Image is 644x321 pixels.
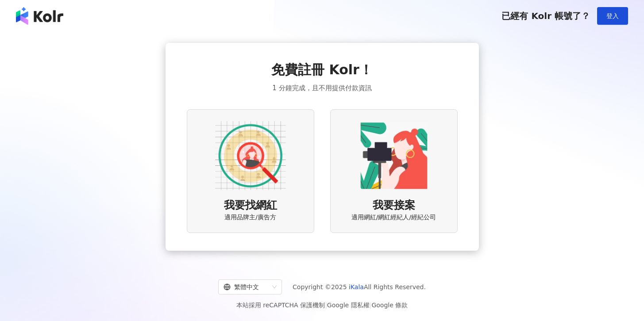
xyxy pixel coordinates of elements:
[359,120,429,191] img: KOL identity option
[371,302,408,309] a: Google 條款
[236,300,408,310] span: 本站採用 reCAPTCHA 保護機制
[16,7,63,25] img: logo
[215,120,286,191] img: AD identity option
[325,302,327,309] span: |
[501,11,590,21] span: 已經有 Kolr 帳號了？
[271,61,373,79] span: 免費註冊 Kolr！
[370,302,372,309] span: |
[224,198,277,213] span: 我要找網紅
[349,283,364,290] a: iKala
[373,198,415,213] span: 我要接案
[272,83,371,93] span: 1 分鐘完成，且不用提供付款資訊
[606,12,619,19] span: 登入
[597,7,628,25] button: 登入
[293,282,426,292] span: Copyright © 2025 All Rights Reserved.
[351,213,436,222] span: 適用網紅/網紅經紀人/經紀公司
[327,302,370,309] a: Google 隱私權
[224,213,276,222] span: 適用品牌主/廣告方
[224,280,269,294] div: 繁體中文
